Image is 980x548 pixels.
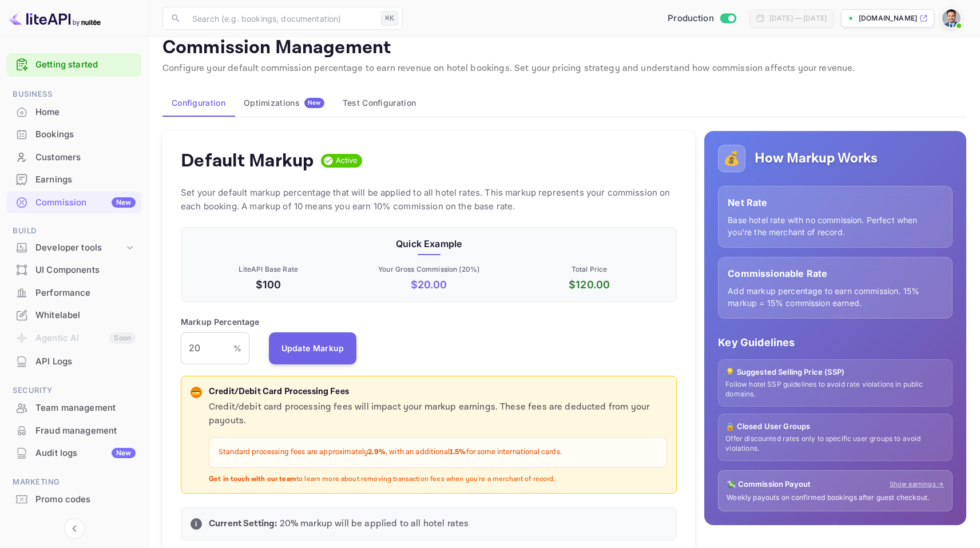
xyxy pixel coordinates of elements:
[35,58,136,72] a: Getting started
[7,192,141,214] div: CommissionNew
[663,12,740,25] div: Switch to Sandbox mode
[7,146,141,168] a: Customers
[368,447,386,457] strong: 2.9%
[35,287,136,300] div: Performance
[450,447,466,457] strong: 1.5%
[942,9,961,27] img: Santiago Moran Labat
[35,151,136,164] div: Customers
[9,9,101,27] img: LiteAPI logo
[112,448,136,458] div: New
[7,192,141,213] a: CommissionNew
[7,397,141,418] a: Team management
[192,387,200,398] p: 💳
[219,447,657,458] p: Standard processing fees are approximately , with an additional for some international cards.
[35,424,136,438] div: Fraud management
[209,400,667,428] p: Credit/debit card processing fees will impact your markup earnings. These fees are deducted from ...
[351,277,506,292] p: $ 20.00
[7,489,141,510] a: Promo codes
[7,304,141,325] a: Whitelabel
[511,264,667,275] p: Total Price
[7,476,141,489] span: Marketing
[7,101,141,124] div: Home
[7,101,141,122] a: Home
[7,420,141,441] a: Fraud management
[191,264,346,275] p: LiteAPI Base Rate
[7,124,141,146] div: Bookings
[209,475,667,485] p: to learn more about removing transaction fees when you're a merchant of record.
[7,384,141,397] span: Security
[7,88,141,101] span: Business
[112,197,136,208] div: New
[181,186,677,213] p: Set your default markup percentage that will be applied to all hotel rates. This markup represent...
[511,277,667,292] p: $ 120.00
[195,519,197,529] p: i
[35,106,136,119] div: Home
[718,335,953,350] p: Key Guidelines
[7,304,141,327] div: Whitelabel
[7,146,141,169] div: Customers
[35,493,136,506] div: Promo codes
[304,99,324,106] span: New
[35,128,136,141] div: Bookings
[35,264,136,277] div: UI Components
[7,397,141,419] div: Team management
[162,89,235,117] button: Configuration
[727,479,811,490] p: 💸 Commission Payout
[727,493,944,503] p: Weekly payouts on confirmed bookings after guest checkout.
[269,332,357,364] button: Update Markup
[7,489,141,511] div: Promo codes
[7,351,141,373] div: API Logs
[755,149,878,168] h5: How Markup Works
[769,13,827,23] div: [DATE] — [DATE]
[244,98,324,108] div: Optimizations
[7,420,141,442] div: Fraud management
[35,173,136,186] div: Earnings
[209,475,296,483] strong: Get in touch with our team
[209,386,667,399] p: Credit/Debit Card Processing Fees
[859,13,917,23] p: [DOMAIN_NAME]
[191,237,667,251] p: Quick Example
[35,447,136,460] div: Audit logs
[233,342,241,354] p: %
[331,155,363,166] span: Active
[381,11,398,26] div: ⌘K
[209,517,667,531] p: 20 % markup will be applied to all hotel rates
[334,89,425,117] button: Test Configuration
[351,264,506,275] p: Your Gross Commission ( 20 %)
[35,402,136,415] div: Team management
[7,442,141,463] a: Audit logsNew
[181,316,260,328] p: Markup Percentage
[181,332,233,364] input: 0
[64,518,85,539] button: Collapse navigation
[209,518,277,530] strong: Current Setting:
[725,434,945,454] p: Offer discounted rates only to specific user groups to avoid violations.
[162,62,966,76] p: Configure your default commission percentage to earn revenue on hotel bookings. Set your pricing ...
[191,277,346,292] p: $100
[7,442,141,464] div: Audit logsNew
[725,380,945,399] p: Follow hotel SSP guidelines to avoid rate violations in public domains.
[728,267,943,280] p: Commissionable Rate
[7,259,141,280] a: UI Components
[7,169,141,190] a: Earnings
[35,309,136,322] div: Whitelabel
[668,12,714,25] span: Production
[7,282,141,303] a: Performance
[7,351,141,372] a: API Logs
[728,285,943,309] p: Add markup percentage to earn commission. 15% markup = 15% commission earned.
[35,355,136,368] div: API Logs
[185,7,376,30] input: Search (e.g. bookings, documentation)
[728,196,943,209] p: Net Rate
[7,282,141,304] div: Performance
[181,149,314,172] h4: Default Markup
[7,124,141,145] a: Bookings
[7,259,141,281] div: UI Components
[162,37,966,59] p: Commission Management
[890,479,944,489] a: Show earnings →
[725,421,945,432] p: 🔒 Closed User Groups
[35,241,124,255] div: Developer tools
[7,169,141,191] div: Earnings
[7,238,141,258] div: Developer tools
[725,367,945,378] p: 💡 Suggested Selling Price (SSP)
[7,225,141,237] span: Build
[7,53,141,77] div: Getting started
